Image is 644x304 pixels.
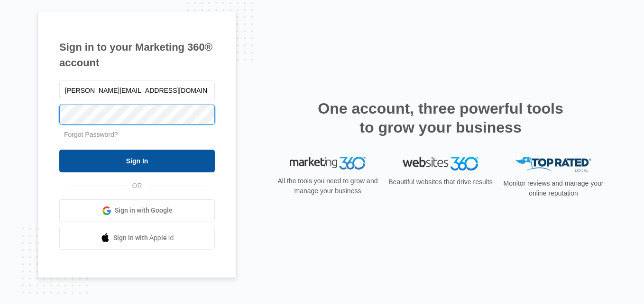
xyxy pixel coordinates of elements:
h2: One account, three powerful tools to grow your business [315,99,566,137]
a: Sign in with Google [59,199,215,222]
p: All the tools you need to grow and manage your business [275,176,381,196]
span: Sign in with Apple Id [113,233,174,243]
input: Sign In [59,150,215,172]
a: Forgot Password? [64,131,118,138]
h1: Sign in to your Marketing 360® account [59,39,215,71]
img: Top Rated Local [515,157,591,172]
input: Email [59,80,215,100]
span: Sign in with Google [115,206,173,215]
img: Marketing 360 [290,157,366,170]
p: Monitor reviews and manage your online reputation [500,179,607,198]
p: Beautiful websites that drive results [387,177,494,187]
img: Websites 360 [403,157,478,170]
a: Sign in with Apple Id [59,227,215,250]
span: OR [126,181,149,191]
